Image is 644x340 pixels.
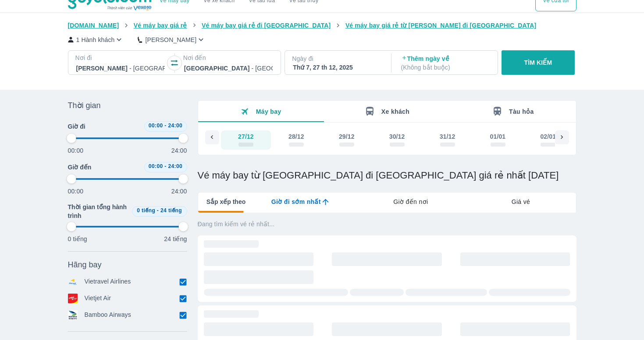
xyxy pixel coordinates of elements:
span: - [157,207,159,214]
div: 28/12 [288,132,304,141]
p: [PERSON_NAME] [145,35,196,44]
span: Xe khách [381,108,409,115]
p: Nơi đến [183,53,274,62]
span: Giá vé [512,197,530,206]
span: Vé máy bay giá rẻ [134,22,187,29]
p: 0 tiếng [68,235,87,243]
div: 02/01 [540,132,556,141]
p: 24 tiếng [164,235,187,243]
p: 24:00 [171,187,187,196]
p: Vietjet Air [85,294,111,303]
span: Hãng bay [68,259,102,270]
span: Thời gian tổng hành trình [68,203,128,220]
div: 29/12 [339,132,355,141]
p: Nơi đi [75,53,166,62]
p: 00:00 [68,146,84,155]
span: Giờ đi [68,122,85,131]
div: 30/12 [389,132,405,141]
p: Thêm ngày về [401,54,490,72]
h1: Vé máy bay từ [GEOGRAPHIC_DATA] đi [GEOGRAPHIC_DATA] giá rẻ nhất [DATE] [198,169,576,182]
div: 27/12 [238,132,254,141]
button: TÌM KIẾM [502,50,575,75]
span: Máy bay [256,108,281,115]
span: Sắp xếp theo [206,197,246,206]
span: Vé máy bay giá rẻ từ [PERSON_NAME] đi [GEOGRAPHIC_DATA] [345,22,537,29]
span: [DOMAIN_NAME] [68,22,119,29]
span: - [164,123,166,129]
span: 24:00 [168,123,182,129]
span: 00:00 [149,123,163,129]
p: 24:00 [171,146,187,155]
span: Giờ đến nơi [393,197,428,206]
nav: breadcrumb [68,21,576,30]
p: TÌM KIẾM [524,58,552,67]
button: 1 Hành khách [68,35,124,44]
p: Đang tìm kiếm vé rẻ nhất... [198,220,576,228]
span: - [164,163,166,169]
div: 01/01 [490,132,506,141]
p: Bamboo Airways [85,310,131,320]
span: Giờ đi sớm nhất [271,197,321,206]
div: Thứ 7, 27 th 12, 2025 [293,63,381,72]
p: Ngày đi [292,54,382,63]
span: 24 tiếng [160,207,182,214]
div: lab API tabs example [246,193,576,211]
span: Thời gian [68,100,101,111]
span: Vé máy bay giá rẻ đi [GEOGRAPHIC_DATA] [202,22,331,29]
div: 31/12 [440,132,455,141]
p: ( Không bắt buộc ) [401,63,490,72]
span: Giờ đến [68,163,92,172]
p: 00:00 [68,187,84,196]
span: 0 tiếng [137,207,155,214]
p: 1 Hành khách [76,35,115,44]
p: Vietravel Airlines [85,277,131,287]
button: [PERSON_NAME] [138,35,206,44]
span: Tàu hỏa [509,108,534,115]
span: 00:00 [149,163,163,169]
span: 24:00 [168,163,182,169]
